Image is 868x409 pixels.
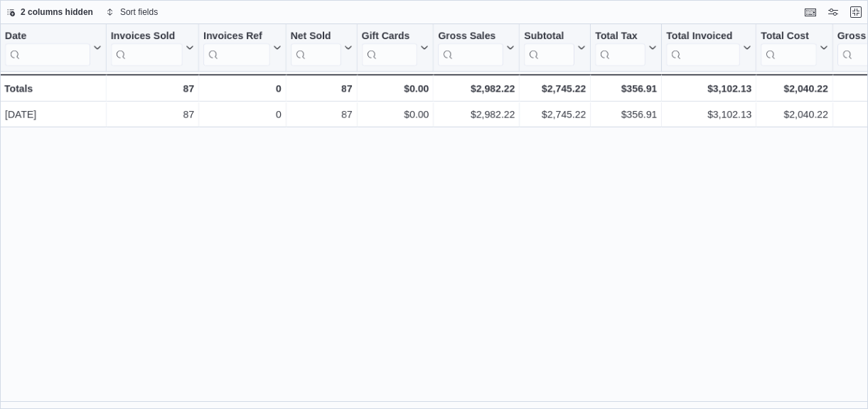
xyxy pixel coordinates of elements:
[203,80,281,97] div: 0
[362,80,429,97] div: $0.00
[203,30,281,66] button: Invoices Ref
[666,30,740,66] div: Total Invoiced
[362,30,418,66] div: Gift Card Sales
[5,30,90,43] div: Date
[524,30,586,66] button: Subtotal
[595,30,645,43] div: Total Tax
[291,106,353,123] div: 87
[524,30,574,43] div: Subtotal
[666,30,740,43] div: Total Invoiced
[203,106,281,123] div: 0
[595,80,657,97] div: $356.91
[438,30,503,66] div: Gross Sales
[203,30,269,43] div: Invoices Ref
[438,30,515,66] button: Gross Sales
[524,80,586,97] div: $2,745.22
[111,30,183,43] div: Invoices Sold
[111,30,183,66] div: Invoices Sold
[291,30,341,66] div: Net Sold
[595,30,657,66] button: Total Tax
[825,4,842,21] button: Display options
[1,4,99,21] button: 2 columns hidden
[524,30,574,66] div: Subtotal
[524,106,586,123] div: $2,745.22
[761,106,827,123] div: $2,040.22
[438,80,515,97] div: $2,982.22
[666,106,751,123] div: $3,102.13
[802,4,819,21] button: Keyboard shortcuts
[362,106,429,123] div: $0.00
[111,106,194,123] div: 87
[761,30,827,66] button: Total Cost
[291,30,341,43] div: Net Sold
[761,30,816,43] div: Total Cost
[5,106,102,123] div: [DATE]
[21,6,93,18] span: 2 columns hidden
[5,30,90,66] div: Date
[666,30,751,66] button: Total Invoiced
[362,30,418,43] div: Gift Cards
[291,30,353,66] button: Net Sold
[438,30,503,43] div: Gross Sales
[203,30,269,66] div: Invoices Ref
[666,80,751,97] div: $3,102.13
[111,30,194,66] button: Invoices Sold
[100,4,164,21] button: Sort fields
[111,80,194,97] div: 87
[4,80,102,97] div: Totals
[291,80,353,97] div: 87
[761,80,827,97] div: $2,040.22
[362,30,429,66] button: Gift Cards
[595,30,645,66] div: Total Tax
[761,30,816,66] div: Total Cost
[438,106,515,123] div: $2,982.22
[847,4,864,21] button: Exit fullscreen
[5,30,102,66] button: Date
[120,6,158,18] span: Sort fields
[595,106,657,123] div: $356.91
